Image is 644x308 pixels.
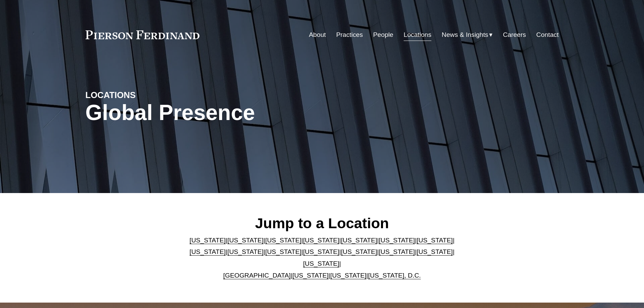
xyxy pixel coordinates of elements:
h4: LOCATIONS [86,90,204,100]
a: [US_STATE] [190,248,226,255]
a: Practices [336,28,363,41]
a: [US_STATE] [228,248,264,255]
h1: Global Presence [86,100,401,125]
a: Contact [536,28,558,41]
a: Careers [503,28,526,41]
a: [US_STATE] [228,237,264,244]
a: [US_STATE] [416,237,453,244]
a: [US_STATE] [379,248,415,255]
a: Locations [404,28,431,41]
a: [GEOGRAPHIC_DATA] [223,272,291,279]
a: [US_STATE] [379,237,415,244]
h2: Jump to a Location [184,214,460,232]
a: [US_STATE] [330,272,366,279]
p: | | | | | | | | | | | | | | | | | | [184,235,460,281]
a: People [373,28,393,41]
a: About [309,28,326,41]
a: [US_STATE] [190,237,226,244]
a: [US_STATE] [341,237,377,244]
a: [US_STATE] [416,248,453,255]
span: News & Insights [442,29,488,41]
a: [US_STATE] [303,260,339,267]
a: [US_STATE], D.C. [368,272,421,279]
a: [US_STATE] [303,237,339,244]
a: folder dropdown [442,28,493,41]
a: [US_STATE] [265,237,302,244]
a: [US_STATE] [341,248,377,255]
a: [US_STATE] [303,248,339,255]
a: [US_STATE] [292,272,329,279]
a: [US_STATE] [265,248,302,255]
